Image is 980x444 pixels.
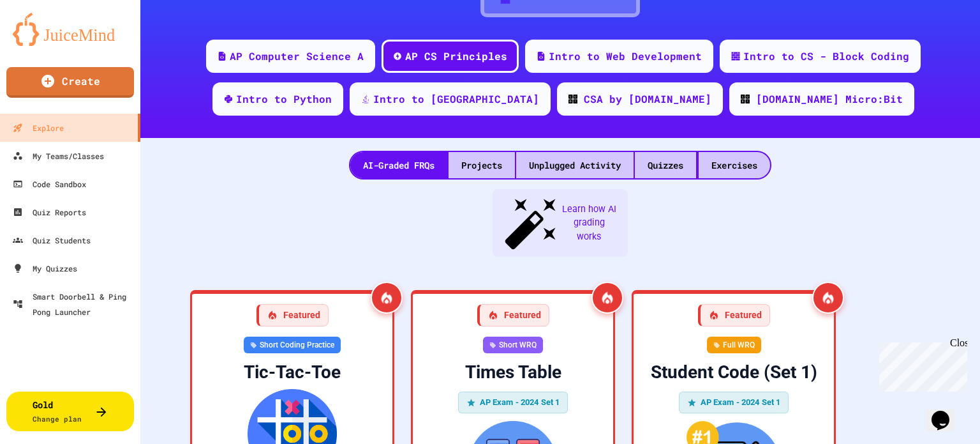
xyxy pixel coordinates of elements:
div: Featured [698,304,770,326]
div: Quiz Reports [13,204,86,220]
div: AI-Graded FRQs [350,152,447,178]
div: Featured [477,304,549,326]
div: AP Computer Science A [230,49,364,64]
div: Chat with us now!Close [5,5,88,81]
div: Intro to CS - Block Coding [743,49,909,64]
div: Student Code (Set 1) [644,361,824,384]
div: Short Coding Practice [244,337,341,353]
img: CODE_logo_RGB.png [741,95,750,103]
div: Intro to [GEOGRAPHIC_DATA] [373,91,539,107]
div: Gold [33,398,82,425]
div: Times Table [423,361,603,384]
span: Learn how AI grading works [560,203,618,244]
div: Unplugged Activity [516,152,634,178]
div: Intro to Web Development [549,49,702,64]
div: Smart Doorbell & Ping Pong Launcher [13,289,135,319]
div: Short WRQ [483,337,543,353]
div: My Teams/Classes [13,148,104,164]
div: Full WRQ [707,337,761,353]
div: AP CS Principles [405,49,507,64]
div: Tic-Tac-Toe [202,361,382,384]
span: Change plan [33,414,82,424]
div: CSA by [DOMAIN_NAME] [584,91,711,107]
a: Create [6,67,134,98]
div: [DOMAIN_NAME] Micro:Bit [756,91,903,107]
div: Quiz Students [13,233,91,248]
img: CODE_logo_RGB.png [568,95,577,103]
div: Quizzes [635,152,696,178]
iframe: chat widget [926,393,967,431]
div: Featured [256,304,329,326]
button: GoldChange plan [6,392,134,431]
div: Projects [449,152,515,178]
iframe: chat widget [874,337,967,392]
div: AP Exam - 2024 Set 1 [679,392,789,413]
img: logo-orange.svg [13,13,128,46]
div: Code Sandbox [13,176,86,192]
div: AP Exam - 2024 Set 1 [458,392,568,413]
div: Explore [13,120,64,135]
div: Exercises [699,152,770,178]
div: Intro to Python [236,91,332,107]
div: My Quizzes [13,261,77,276]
